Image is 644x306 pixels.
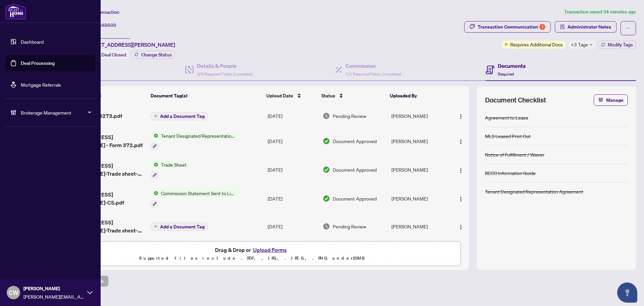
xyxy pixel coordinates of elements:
[485,132,531,140] div: MLS Leased Print Out
[455,136,466,146] button: Logo
[345,62,401,70] h4: Commission
[151,189,238,208] button: Status IconCommission Statement Sent to Listing Brokerage
[564,8,636,16] article: Transaction saved 34 minutes ago
[59,86,148,105] th: (11) File Name
[485,95,546,105] span: Document Checklist
[265,184,320,213] td: [DATE]
[141,52,172,57] span: Change Status
[23,285,84,292] span: [PERSON_NAME]
[458,168,464,173] img: Logo
[323,166,330,173] img: Document Status
[606,95,624,105] span: Manage
[266,92,293,99] span: Upload Date
[23,293,84,300] span: [PERSON_NAME][EMAIL_ADDRESS][DOMAIN_NAME]
[323,137,330,145] img: Document Status
[151,223,208,231] button: Add a Document Tag
[154,114,157,118] span: plus
[84,9,119,15] span: View Transaction
[62,218,146,234] span: [STREET_ADDRESS][PERSON_NAME]-Trade sheet-[PERSON_NAME] to review.pdf
[458,224,464,230] img: Logo
[455,221,466,232] button: Logo
[151,132,238,150] button: Status IconTenant Designated Representation Agreement
[151,189,158,197] img: Status Icon
[539,24,545,30] div: 1
[598,41,636,49] button: Modify Tags
[485,188,583,195] div: Tenant Designated Representation Agreement
[333,223,366,230] span: Pending Review
[131,51,175,59] button: Change Status
[265,213,320,240] td: [DATE]
[151,112,208,120] button: Add a Document Tag
[21,109,91,116] span: Brokerage Management
[458,139,464,144] img: Logo
[151,161,189,179] button: Status IconTrade Sheet
[389,127,449,156] td: [PERSON_NAME]
[148,86,264,105] th: Document Tag(s)
[5,3,26,19] img: logo
[485,114,528,121] div: Agreement to Lease
[83,41,175,49] span: [STREET_ADDRESS][PERSON_NAME]
[560,25,565,29] span: solution
[62,133,146,149] span: [STREET_ADDRESS][PERSON_NAME] - Form 372.pdf
[608,42,633,47] span: Modify Tags
[485,151,544,158] div: Notice of Fulfillment / Waiver
[617,282,637,303] button: Open asap
[485,169,536,177] div: RECO Information Guide
[101,22,116,28] span: 48600
[568,21,611,32] span: Administrator Notes
[265,127,320,156] td: [DATE]
[455,193,466,204] button: Logo
[589,43,593,46] span: down
[333,166,377,173] span: Document Approved
[9,288,18,297] span: CW
[21,60,55,66] a: Deal Processing
[498,72,514,77] span: Required
[158,132,238,139] span: Tenant Designated Representation Agreement
[21,39,44,45] a: Dashboard
[333,195,377,202] span: Document Approved
[319,86,387,105] th: Status
[510,41,563,48] span: Requires Additional Docs
[83,50,129,59] div: Status:
[160,114,205,119] span: Add a Document Tag
[455,111,466,121] button: Logo
[158,189,238,197] span: Commission Statement Sent to Listing Brokerage
[321,92,335,99] span: Status
[389,156,449,184] td: [PERSON_NAME]
[62,190,146,207] span: [STREET_ADDRESS][PERSON_NAME]-CS.pdf
[251,246,289,254] button: Upload Forms
[47,254,457,262] p: Supported files include .PDF, .JPG, .JPEG, .PNG under 25 MB
[387,86,447,105] th: Uploaded By
[498,62,526,70] h4: Documents
[62,162,146,178] span: [STREET_ADDRESS][PERSON_NAME]-Trade sheet-Signed.pdf
[458,196,464,202] img: Logo
[160,224,205,229] span: Add a Document Tag
[333,112,366,120] span: Pending Review
[555,21,616,33] button: Administrator Notes
[215,246,289,254] span: Drag & Drop or
[21,82,61,88] a: Mortgage Referrals
[158,161,189,168] span: Trade Sheet
[571,41,588,48] span: +3 Tags
[458,114,464,119] img: Logo
[389,105,449,127] td: [PERSON_NAME]
[389,184,449,213] td: [PERSON_NAME]
[265,156,320,184] td: [DATE]
[151,132,158,139] img: Status Icon
[197,62,253,70] h4: Details & People
[626,26,631,31] span: ellipsis
[333,137,377,145] span: Document Approved
[151,161,158,168] img: Status Icon
[323,223,330,230] img: Document Status
[151,112,208,120] button: Add a Document Tag
[151,222,208,231] button: Add a Document Tag
[323,112,330,120] img: Document Status
[43,242,461,266] span: Drag & Drop orUpload FormsSupported files include .PDF, .JPG, .JPEG, .PNG under25MB
[323,195,330,202] img: Document Status
[345,72,401,77] span: 1/1 Required Fields Completed
[264,86,319,105] th: Upload Date
[594,94,628,106] button: Manage
[389,213,449,240] td: [PERSON_NAME]
[464,21,551,33] button: Transaction Communication1
[197,72,253,77] span: 3/3 Required Fields Completed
